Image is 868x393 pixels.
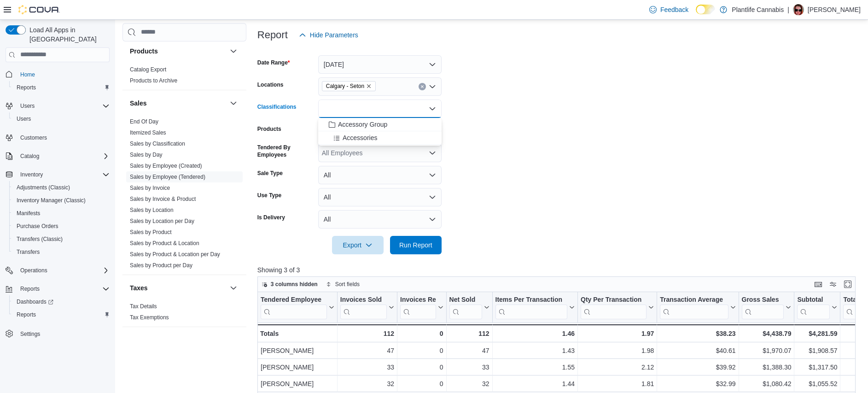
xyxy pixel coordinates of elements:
a: Home [17,69,39,80]
span: Operations [17,265,110,276]
span: Transfers (Classic) [17,235,63,243]
button: Keyboard shortcuts [813,279,824,290]
span: Sales by Location per Day [130,217,194,225]
a: Tax Exemptions [130,314,169,321]
a: Dashboards [13,296,57,307]
a: Sales by Day [130,152,163,158]
div: $1,055.52 [797,378,837,389]
span: Dark Mode [696,14,696,15]
div: 47 [449,345,489,356]
span: Transfers [13,246,110,258]
p: Showing 3 of 3 [257,265,862,275]
button: Qty Per Transaction [581,295,654,319]
span: Sales by Product & Location [130,240,199,247]
label: Use Type [257,192,281,199]
div: $1,970.07 [741,345,791,356]
div: Invoices Ref [400,295,436,304]
span: Customers [17,132,110,143]
a: Sales by Product & Location [130,240,199,246]
span: Sort fields [335,281,360,288]
a: Customers [17,132,51,143]
button: Invoices Ref [400,295,443,319]
button: Transfers (Classic) [9,233,113,246]
button: Users [9,112,113,125]
label: Classifications [257,103,297,111]
button: Accessories [318,131,442,145]
span: Reports [13,82,110,93]
span: Dashboards [13,296,110,307]
input: Dark Mode [696,5,715,14]
button: Manifests [9,207,113,220]
p: [PERSON_NAME] [808,4,861,15]
button: Transfers [9,246,113,258]
button: Hide Parameters [295,26,362,44]
a: Sales by Invoice [130,185,170,191]
div: 0 [400,328,443,339]
label: Products [257,125,281,133]
div: Choose from the following options [318,118,442,145]
a: Sales by Employee (Created) [130,163,202,169]
button: Run Report [390,236,442,254]
h3: Taxes [130,283,148,293]
div: Subtotal [797,295,830,304]
div: 1.44 [495,378,575,389]
p: | [787,4,789,15]
a: Sales by Product per Day [130,262,192,269]
span: Adjustments (Classic) [17,184,70,191]
a: Purchase Orders [13,221,62,232]
span: Users [13,113,110,124]
div: [PERSON_NAME] [261,362,334,373]
button: Settings [2,327,113,340]
span: Sales by Employee (Tendered) [130,173,205,181]
div: 33 [340,362,394,373]
button: [DATE] [318,55,442,74]
div: Taxes [122,301,246,327]
button: Sales [130,99,226,108]
span: Inventory [17,169,110,180]
img: Cova [18,5,60,14]
div: Invoices Sold [340,295,387,319]
div: 1.98 [581,345,654,356]
button: Invoices Sold [340,295,394,319]
span: Sales by Product & Location per Day [130,251,220,258]
span: Users [20,102,35,110]
button: All [318,166,442,184]
button: Catalog [17,151,43,162]
button: Operations [17,265,51,276]
div: $38.23 [660,328,735,339]
span: Reports [17,311,36,318]
div: $32.99 [660,378,735,389]
div: Qty Per Transaction [581,295,647,319]
button: Customers [2,131,113,144]
label: Is Delivery [257,214,285,221]
div: Transaction Average [660,295,728,319]
span: Accessories [343,133,377,142]
span: Operations [20,267,47,274]
a: Reports [13,309,40,320]
span: Accessory Group [338,120,387,129]
button: Reports [9,308,113,321]
button: Catalog [2,150,113,163]
a: Catalog Export [130,66,166,73]
span: Calgary - Seton [326,82,364,91]
label: Tendered By Employees [257,144,315,158]
button: Reports [2,282,113,295]
div: Subtotal [797,295,830,319]
div: $40.61 [660,345,735,356]
div: 32 [340,378,394,389]
div: Tendered Employee [261,295,327,319]
a: Settings [17,328,44,340]
button: Operations [2,264,113,277]
span: Adjustments (Classic) [13,182,110,193]
div: 1.81 [581,378,654,389]
button: 3 columns hidden [258,279,321,290]
div: $39.92 [660,362,735,373]
div: 2.12 [581,362,654,373]
a: Sales by Product & Location per Day [130,251,220,258]
label: Locations [257,81,284,88]
span: Inventory Manager (Classic) [13,195,110,206]
div: Invoices Ref [400,295,436,319]
a: Dashboards [9,295,113,308]
button: Accessory Group [318,118,442,131]
span: Export [338,236,378,254]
